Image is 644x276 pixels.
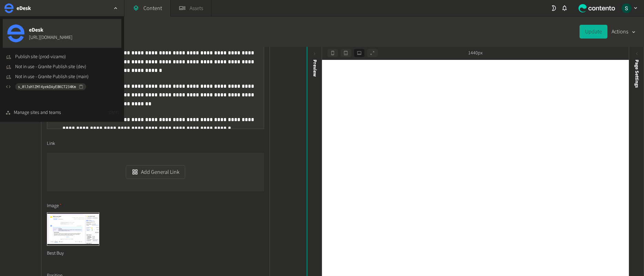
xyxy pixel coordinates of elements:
[126,165,185,179] button: Add General Link
[47,246,99,261] div: Best Buy
[580,25,607,39] button: Update
[47,202,62,210] span: Image
[6,73,89,81] button: Not in use - Granite Publish site (main)
[6,63,86,71] button: Not in use - Granite Publish site (dev)
[4,3,14,13] img: eDesk
[612,25,636,39] button: Actions
[108,110,119,116] span: [DATE]
[15,73,89,81] span: Not in use - Granite Publish site (main)
[15,63,86,71] span: Not in use - Granite Publish site (dev)
[15,83,86,90] button: s_01JsH1ZM14yekDAyE8KCT234Km
[17,4,31,12] h2: eDesk
[29,34,72,41] a: [URL][DOMAIN_NAME]
[14,109,61,116] div: Manage sites and teams
[622,3,631,13] img: Sarah Grady
[47,213,99,245] img: Best Buy
[29,26,72,34] span: eDesk
[47,140,55,147] span: Link
[633,60,641,88] span: Page Settings
[6,53,66,61] button: Publish site (prod-vizamo)
[15,53,66,61] span: Publish site (prod-vizamo)
[6,109,61,116] a: Manage sites and teams
[7,24,25,42] img: eDesk
[311,60,319,77] div: Preview
[468,50,483,57] span: 1440px
[18,84,76,90] span: s_01JsH1ZM14yekDAyE8KCT234Km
